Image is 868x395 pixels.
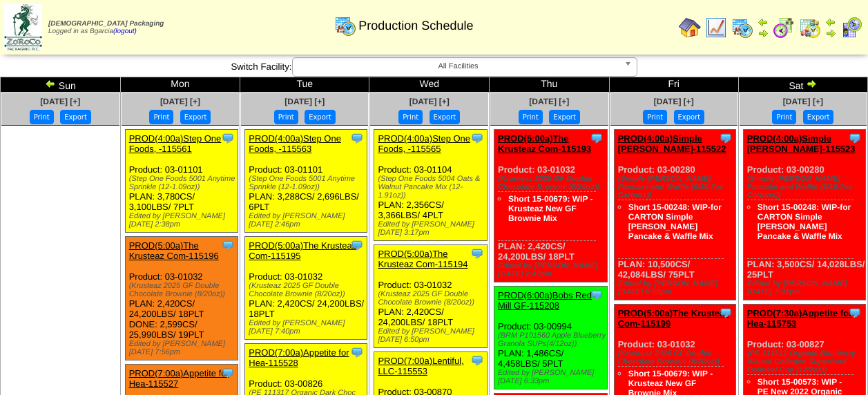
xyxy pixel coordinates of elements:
button: Export [549,110,580,124]
img: Tooltip [221,238,235,252]
button: Print [519,110,543,124]
td: Wed [369,77,490,93]
img: Tooltip [848,131,862,145]
a: (logout) [113,28,137,35]
img: calendarinout.gif [799,17,821,39]
img: arrowright.gif [825,28,836,39]
button: Export [803,110,834,124]
img: home.gif [679,17,701,39]
button: Export [430,110,461,124]
img: Tooltip [221,131,235,145]
div: Product: 03-00994 PLAN: 1,486CS / 4,458LBS / 5PLT [494,287,608,389]
span: [DEMOGRAPHIC_DATA] Packaging [48,20,164,28]
button: Export [674,110,705,124]
td: Fri [609,77,738,93]
img: calendarcustomer.gif [840,17,862,39]
a: [DATE] [+] [160,97,200,106]
div: (Step One Foods 5001 Anytime Sprinkle (12-1.09oz)) [129,175,238,191]
div: Edited by [PERSON_NAME] [DATE] 2:47pm [498,262,607,278]
div: (Krusteaz 2025 GF Double Chocolate Brownie (8/20oz)) [378,290,487,307]
button: Export [180,110,211,124]
div: (Simple [PERSON_NAME] Pancake and Waffle (6/10.7oz Cartons)) [747,175,865,200]
div: (Krusteaz 2025 GF Double Chocolate Brownie (8/20oz)) [498,175,607,191]
div: (Krusteaz 2025 GF Double Chocolate Brownie (8/20oz)) [249,282,367,298]
img: arrowleft.gif [45,78,56,89]
a: PROD(4:00a)Step One Foods, -115563 [249,133,341,154]
img: zoroco-logo-small.webp [4,4,42,50]
img: calendarprod.gif [334,15,356,37]
button: Print [643,110,667,124]
img: Tooltip [470,131,484,145]
div: Edited by [PERSON_NAME] [DATE] 6:33pm [498,369,607,385]
td: Thu [490,77,610,93]
a: Short 15-00679: WIP - Krusteaz New GF Brownie Mix [508,194,592,223]
a: PROD(5:00a)The Krusteaz Com-115194 [378,249,467,269]
div: (Krusteaz 2025 GF Double Chocolate Brownie (8/20oz)) [618,349,736,366]
a: [DATE] [+] [409,97,450,106]
img: Tooltip [590,131,604,145]
div: (Krusteaz 2025 GF Double Chocolate Brownie (8/20oz)) [129,282,238,298]
img: Tooltip [470,354,484,367]
a: [DATE] [+] [783,97,823,106]
span: [DATE] [+] [40,97,80,106]
button: Print [772,110,796,124]
div: Product: 03-01032 PLAN: 2,420CS / 24,200LBS / 18PLT [245,237,367,340]
div: Edited by [PERSON_NAME] [DATE] 2:38pm [129,212,238,229]
div: (Simple [PERSON_NAME] Pancake and Waffle (6/10.7oz Cartons)) [618,175,736,200]
td: Mon [120,77,240,93]
div: Product: 03-01032 PLAN: 2,420CS / 24,200LBS / 18PLT DONE: 2,599CS / 25,990LBS / 19PLT [125,237,238,360]
img: arrowleft.gif [825,17,836,28]
img: line_graph.gif [705,17,727,39]
a: PROD(7:00a)Lentiful, LLC-115553 [378,356,463,376]
div: Product: 03-00280 PLAN: 3,500CS / 14,028LBS / 25PLT [743,130,865,300]
img: Tooltip [719,131,733,145]
div: Product: 03-01101 PLAN: 3,780CS / 3,100LBS / 7PLT [125,130,238,233]
a: PROD(7:00a)Appetite for Hea-115528 [249,347,349,368]
a: PROD(7:30a)Appetite for Hea-115753 [747,308,852,329]
span: All Facilities [298,58,619,75]
div: Edited by [PERSON_NAME] [DATE] 7:01pm [747,280,865,296]
img: Tooltip [350,345,364,359]
button: Export [305,110,336,124]
a: [DATE] [+] [529,97,569,106]
a: PROD(5:00a)The Krusteaz Com-115196 [129,240,219,261]
img: Tooltip [719,306,733,320]
a: PROD(4:00a)Simple [PERSON_NAME]-115522 [618,133,726,154]
button: Print [149,110,173,124]
button: Print [398,110,423,124]
div: Edited by [PERSON_NAME] [DATE] 2:46pm [249,212,367,229]
div: (BRM P101560 Apple Blueberry Granola SUPs(4/12oz)) [498,331,607,348]
img: arrowleft.gif [758,17,769,28]
img: arrowright.gif [806,78,817,89]
img: Tooltip [350,131,364,145]
div: Product: 03-01101 PLAN: 3,288CS / 2,696LBS / 6PLT [245,130,367,233]
img: calendarprod.gif [731,17,753,39]
td: Tue [240,77,369,93]
img: calendarblend.gif [773,17,795,39]
span: Production Schedule [358,19,473,33]
a: PROD(5:00a)The Krusteaz Com-115195 [249,240,356,261]
td: Sun [1,77,121,93]
a: PROD(5:00a)The Krusteaz Com-115193 [498,133,591,154]
button: Export [60,110,91,124]
a: [DATE] [+] [654,97,694,106]
img: Tooltip [590,288,604,302]
div: (Step One Foods 5004 Oats & Walnut Pancake Mix (12-1.91oz)) [378,175,487,200]
div: Edited by [PERSON_NAME] [DATE] 7:40pm [249,319,367,336]
img: arrowright.gif [758,28,769,39]
button: Print [30,110,54,124]
div: Edited by [PERSON_NAME] [DATE] 6:59pm [618,280,736,296]
div: (PE 111311 Organic Blueberry Walnut Collagen Superfood Oatmeal Cup (12/2oz)) [747,349,865,374]
img: Tooltip [848,306,862,320]
a: PROD(4:00a)Step One Foods, -115565 [378,133,470,154]
a: Short 15-00248: WIP-for CARTON Simple [PERSON_NAME] Pancake & Waffle Mix [628,202,722,241]
a: [DATE] [+] [284,97,325,106]
div: Product: 03-01104 PLAN: 2,356CS / 3,366LBS / 4PLT [374,130,488,241]
div: Product: 03-01032 PLAN: 2,420CS / 24,200LBS / 18PLT [494,130,608,282]
a: PROD(5:00a)The Krusteaz Com-115199 [618,308,729,329]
